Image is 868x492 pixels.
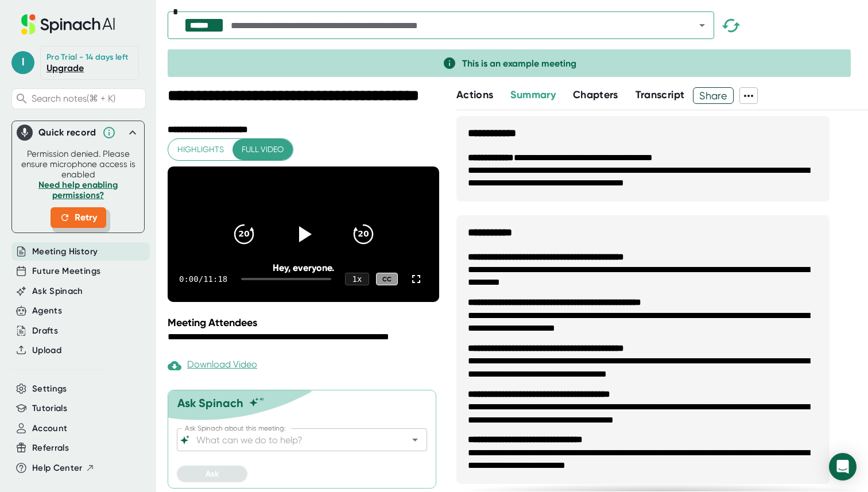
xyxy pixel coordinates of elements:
[168,139,233,160] button: Highlights
[32,344,61,357] button: Upload
[46,52,128,63] div: Pro Trial - 14 days left
[19,149,137,228] div: Permission denied. Please ensure microphone access is enabled
[635,87,685,103] button: Transcript
[32,265,100,278] button: Future Meetings
[168,359,257,373] div: Paid feature
[168,316,442,329] div: Meeting Attendees
[693,87,734,104] button: Share
[32,304,62,317] button: Agents
[32,285,83,298] button: Ask Spinach
[345,273,369,285] div: 1 x
[232,139,293,160] button: Full video
[46,63,84,73] a: Upgrade
[177,142,224,157] span: Highlights
[32,441,69,455] button: Referrals
[179,274,227,284] div: 0:00 / 11:18
[60,211,97,224] span: Retry
[177,466,247,482] button: Ask
[829,453,857,481] div: Open Intercom Messenger
[32,462,95,475] button: Help Center
[195,262,412,273] div: Hey, everyone.
[17,121,139,144] div: Quick record
[510,87,555,103] button: Summary
[32,422,67,435] button: Account
[32,93,115,104] span: Search notes (⌘ + K)
[32,324,58,338] button: Drafts
[242,142,284,157] span: Full video
[376,273,398,286] div: CC
[11,51,34,74] span: l
[573,87,618,103] button: Chapters
[32,402,67,415] button: Tutorials
[456,87,493,103] button: Actions
[194,432,390,448] input: What can we do to help?
[693,86,733,106] span: Share
[51,207,106,228] button: Retry
[177,396,243,410] div: Ask Spinach
[462,58,576,69] span: This is an example meeting
[407,432,423,448] button: Open
[38,180,118,200] a: Need help enabling permissions?
[456,88,493,101] span: Actions
[510,88,555,101] span: Summary
[635,88,685,101] span: Transcript
[32,245,98,258] button: Meeting History
[32,462,83,475] span: Help Center
[38,127,96,138] div: Quick record
[32,382,67,396] button: Settings
[206,469,219,479] span: Ask
[694,17,710,33] button: Open
[573,88,618,101] span: Chapters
